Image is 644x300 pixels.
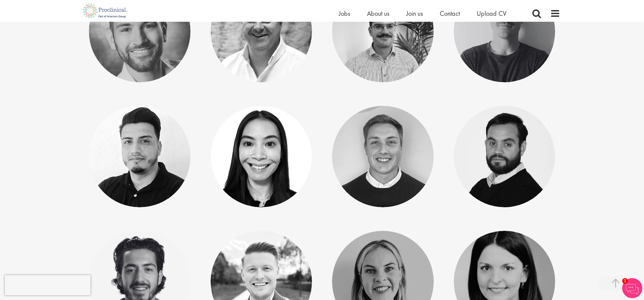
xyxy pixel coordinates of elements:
[367,9,389,18] a: About us
[622,278,628,284] span: 1
[5,275,91,295] iframe: reCAPTCHA
[406,9,423,18] a: Join us
[440,9,460,18] a: Contact
[477,9,506,18] a: Upload CV
[339,9,350,18] a: Jobs
[622,278,642,298] img: Chatbot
